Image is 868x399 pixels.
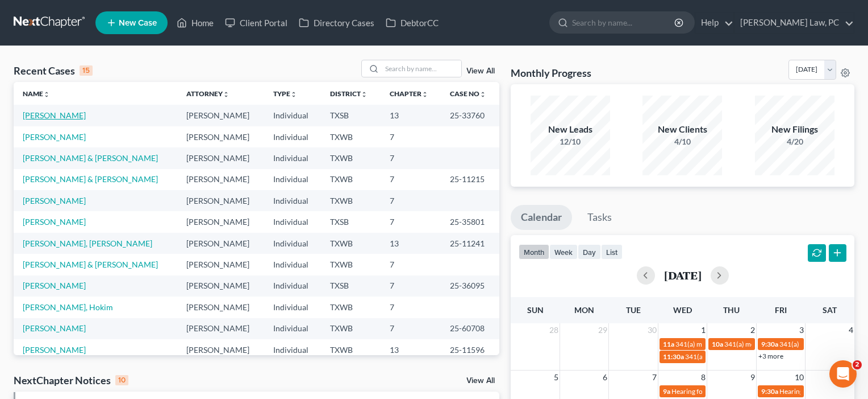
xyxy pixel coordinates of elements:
[531,136,610,147] div: 12/10
[23,174,158,184] a: [PERSON_NAME] & [PERSON_NAME]
[80,65,93,76] div: 15
[749,323,756,337] span: 2
[264,105,321,126] td: Individual
[549,244,578,260] button: week
[115,375,128,385] div: 10
[23,196,86,205] a: [PERSON_NAME]
[330,89,368,98] a: Districtunfold_more
[361,91,368,98] i: unfold_more
[574,305,594,315] span: Mon
[321,254,381,275] td: TXWB
[572,12,676,33] input: Search by name...
[758,352,783,360] a: +3 more
[321,169,381,190] td: TXWB
[511,205,572,230] a: Calendar
[219,13,293,33] a: Client Portal
[264,275,321,297] td: Individual
[177,211,264,232] td: [PERSON_NAME]
[321,211,381,232] td: TXSB
[642,123,722,136] div: New Clients
[664,269,702,281] h2: [DATE]
[14,373,128,387] div: NextChapter Notices
[853,360,862,369] span: 2
[177,126,264,147] td: [PERSON_NAME]
[794,371,805,384] span: 10
[651,371,658,384] span: 7
[626,305,641,315] span: Tue
[553,371,560,384] span: 5
[119,19,157,27] span: New Case
[441,233,499,254] td: 25-11241
[602,371,608,384] span: 6
[177,190,264,211] td: [PERSON_NAME]
[450,89,486,98] a: Case Nounfold_more
[381,254,441,275] td: 7
[23,217,86,227] a: [PERSON_NAME]
[177,169,264,190] td: [PERSON_NAME]
[601,244,623,260] button: list
[177,275,264,297] td: [PERSON_NAME]
[321,190,381,211] td: TXWB
[321,275,381,297] td: TXSB
[23,238,152,248] a: [PERSON_NAME], [PERSON_NAME]
[775,305,787,315] span: Fri
[177,318,264,339] td: [PERSON_NAME]
[23,323,86,333] a: [PERSON_NAME]
[177,147,264,168] td: [PERSON_NAME]
[381,233,441,254] td: 13
[264,254,321,275] td: Individual
[531,123,610,136] div: New Leads
[675,340,785,348] span: 341(a) meeting for [PERSON_NAME]
[381,339,441,360] td: 13
[23,110,86,120] a: [PERSON_NAME]
[14,64,93,77] div: Recent Cases
[597,323,608,337] span: 29
[321,233,381,254] td: TXWB
[381,126,441,147] td: 7
[723,305,740,315] span: Thu
[264,297,321,318] td: Individual
[761,340,778,348] span: 9:30a
[223,91,229,98] i: unfold_more
[321,126,381,147] td: TXWB
[700,323,707,337] span: 1
[23,132,86,142] a: [PERSON_NAME]
[290,91,297,98] i: unfold_more
[712,340,723,348] span: 10a
[642,136,722,147] div: 4/10
[293,13,380,33] a: Directory Cases
[848,323,854,337] span: 4
[381,169,441,190] td: 7
[264,169,321,190] td: Individual
[390,89,428,98] a: Chapterunfold_more
[755,136,834,147] div: 4/20
[177,233,264,254] td: [PERSON_NAME]
[23,89,50,98] a: Nameunfold_more
[798,323,805,337] span: 3
[43,91,50,98] i: unfold_more
[479,91,486,98] i: unfold_more
[171,13,219,33] a: Home
[382,60,461,77] input: Search by name...
[273,89,297,98] a: Typeunfold_more
[264,211,321,232] td: Individual
[177,254,264,275] td: [PERSON_NAME]
[321,339,381,360] td: TXWB
[695,13,733,33] a: Help
[321,147,381,168] td: TXWB
[381,275,441,297] td: 7
[264,339,321,360] td: Individual
[548,323,560,337] span: 28
[177,297,264,318] td: [PERSON_NAME]
[380,13,444,33] a: DebtorCC
[700,371,707,384] span: 8
[381,147,441,168] td: 7
[755,123,834,136] div: New Filings
[673,305,692,315] span: Wed
[381,297,441,318] td: 7
[527,305,544,315] span: Sun
[519,244,549,260] button: month
[177,339,264,360] td: [PERSON_NAME]
[23,345,86,355] a: [PERSON_NAME]
[381,190,441,211] td: 7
